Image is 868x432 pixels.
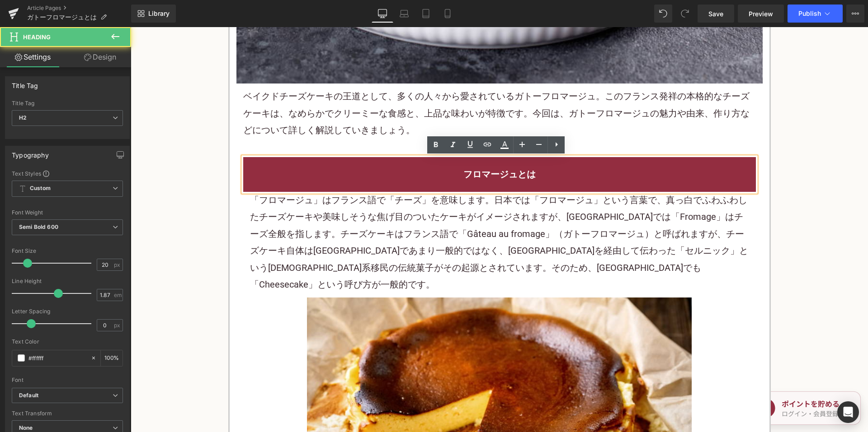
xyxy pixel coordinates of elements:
span: Library [148,9,170,18]
div: Typography [12,146,49,159]
i: Default [19,392,38,399]
span: ガトーフロマージュとは [27,14,97,21]
a: Article Pages [27,5,131,12]
span: em [114,292,122,298]
a: Mobile [437,5,458,23]
button: Publish [788,5,843,23]
b: H2 [19,114,27,121]
button: Redo [676,5,694,23]
button: More [846,5,864,23]
div: Font Size [12,248,123,254]
div: Title Tag [12,77,38,89]
div: Font Weight [12,209,123,216]
span: px [114,322,122,328]
a: チーズケーキ [149,64,203,74]
span: px [114,262,122,268]
a: Design [67,47,133,67]
div: Open Intercom Messenger [837,401,859,423]
a: Preview [738,5,784,23]
div: % [101,350,123,366]
p: ベイクド の王道として、多くの人々から愛されているガトーフロマージュ。このフランス発祥の本格的な は、なめらかでクリーミーな食感と、上品な味わいが特徴です。今回は、ガトーフロマージュの魅力や由来... [113,61,625,111]
span: Heading [23,33,51,41]
a: チーズケーキ [113,64,619,91]
a: Tablet [415,5,437,23]
button: Undo [654,5,672,23]
a: New Library [131,5,176,23]
div: Font [12,377,123,383]
div: Text Styles [12,170,123,177]
div: Text Color [12,339,123,345]
div: Line Height [12,278,123,284]
div: Title Tag [12,100,123,107]
h2: フロマージュとは [119,139,618,156]
b: None [19,424,33,431]
a: Desktop [372,5,393,23]
a: Laptop [393,5,415,23]
input: Color [28,353,86,363]
b: Custom [30,185,51,192]
p: 「フロマージュ」はフランス語で「チーズ」を意味します。日本では「フロマージュ」という言葉で、真っ白でふわふわしたチーズケーキや美味しそうな焦げ目のついたケーキがイメージされますが、[GEOGRA... [119,165,618,266]
span: Save [708,9,723,19]
div: Letter Spacing [12,308,123,315]
div: Text Transform [12,410,123,417]
span: Publish [798,10,821,17]
b: Semi Bold 600 [19,223,58,230]
span: Preview [749,9,773,19]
